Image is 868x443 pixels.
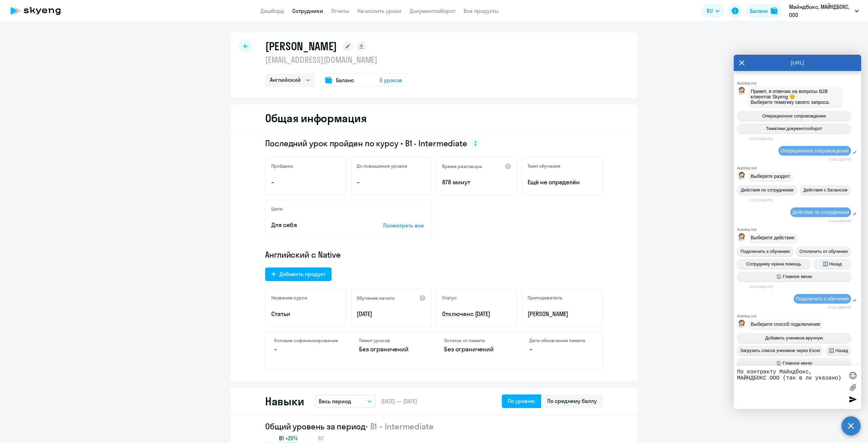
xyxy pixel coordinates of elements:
[848,382,858,392] label: Лимит 10 файлов
[786,3,862,19] button: Майндбокс, МАЙНДБОКС, ООО
[271,163,293,169] h5: Пройдено
[271,221,362,229] p: Для себя
[737,358,851,368] button: 🏠 Главное меню
[737,259,811,269] button: Сотруднику нужна помощь
[749,285,773,289] time: 17:23:15[DATE]
[315,395,376,408] button: Весь период
[776,361,812,366] span: 🏠 Главное меню
[829,348,848,353] span: ➡️ Назад
[751,321,821,327] span: Выберите способ подключения:
[813,259,851,269] button: ➡️ Назад
[547,397,597,405] div: По среднему баллу
[528,295,562,301] h5: Преподаватель
[265,249,341,260] span: Английский с Native
[828,158,851,161] time: 17:23:11[DATE]
[442,178,511,187] p: 878 минут
[271,178,340,187] p: –
[265,54,407,65] p: [EMAIL_ADDRESS][DOMAIN_NAME]
[279,435,284,442] span: B1
[410,7,455,14] a: Документооборот
[331,7,349,14] a: Отчеты
[737,346,823,355] button: Загрузить список учеников через Excel
[274,345,339,354] p: –
[271,206,282,212] h5: Цели
[463,7,499,14] a: Все продукты
[781,148,849,153] span: Операционное сопровождение
[737,233,746,243] img: bot avatar
[737,314,861,318] div: Autofaq bot
[265,39,337,53] h1: [PERSON_NAME]
[336,76,354,84] span: Баланс
[508,397,535,405] div: По уровню
[357,7,401,14] a: Начислить уроки
[737,227,861,232] div: Autofaq bot
[285,435,298,442] span: +25%
[260,7,284,14] a: Дашборд
[528,310,597,318] p: [PERSON_NAME]
[792,209,849,215] span: Действия по сотрудникам
[357,163,407,169] h5: До повышения уровня
[319,397,351,405] p: Весь период
[737,333,851,343] button: Добавить учеников вручную
[271,310,340,318] p: Статьи
[271,295,307,301] h5: Название курса
[357,178,426,187] p: –
[751,89,830,105] span: Привет, я отвечаю на вопросы B2B клиентов Skyeng 🙂 Выберите тематику своего запроса.
[776,274,812,279] span: 🏠 Главное меню
[274,337,339,344] h4: Условия софинансирования
[737,166,861,170] div: Autofaq bot
[737,124,851,133] button: Тематики документооборот
[357,295,395,301] h5: Обучение начато
[265,394,304,408] h2: Навыки
[737,111,851,121] button: Операционное сопровождение
[737,320,746,330] img: bot avatar
[796,246,851,256] button: Отключить от обучения
[379,76,402,84] span: 0 уроков
[789,3,852,19] p: Майндбокс, МАЙНДБОКС, ООО
[771,7,777,14] img: balance
[318,435,324,442] span: B2
[444,337,509,344] h4: Остаток от лимита
[707,7,713,15] span: RU
[529,345,594,354] p: –
[746,4,782,18] button: Балансbalance
[359,345,424,354] p: Без ограничений
[444,345,509,354] p: Без ограничений
[826,346,851,355] button: ➡️ Назад
[470,310,491,318] span: с [DATE]
[749,198,773,202] time: 17:23:12[DATE]
[750,7,768,15] div: Баланс
[702,4,724,18] button: RU
[442,310,511,318] p: Отключен
[279,270,325,278] div: Добавить продукт
[766,126,822,131] span: Тематики документооборот
[800,249,848,254] span: Отключить от обучения
[762,113,826,118] span: Операционное сопровождение
[751,173,791,179] span: Выберите раздел:
[265,138,467,149] span: Последний урок пройден по курсу • B1 - Intermediate
[737,87,746,97] img: bot avatar
[381,398,417,405] span: [DATE] — [DATE]
[823,261,842,266] span: ➡️ Назад
[740,348,820,353] span: Загрузить список учеников через Excel
[292,7,323,14] a: Сотрудники
[746,261,801,266] span: Сотруднику нужна помощь
[265,267,332,281] button: Добавить продукт
[265,421,603,432] h2: Общий уровень за период
[751,235,796,240] span: Выберите действие:
[383,221,426,229] p: Посмотреть все
[803,187,847,192] span: Действия с балансом
[737,272,851,281] button: 🏠 Главное меню
[828,306,851,309] time: 17:23:18[DATE]
[529,337,594,344] h4: Дата обновления лимита
[359,337,424,344] h4: Лимит уроков
[800,185,851,195] button: Действия с балансом
[737,172,746,182] img: bot avatar
[737,369,844,406] textarea: По контракту Майндбокс, МАЙНДБОКС ООО (так в лк указано)
[265,111,367,125] h2: Общая информация
[741,249,790,254] span: Подключить к обучению
[528,163,560,169] h5: Темп обучения
[765,335,823,340] span: Добавить учеников вручную
[741,187,793,192] span: Действия по сотрудникам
